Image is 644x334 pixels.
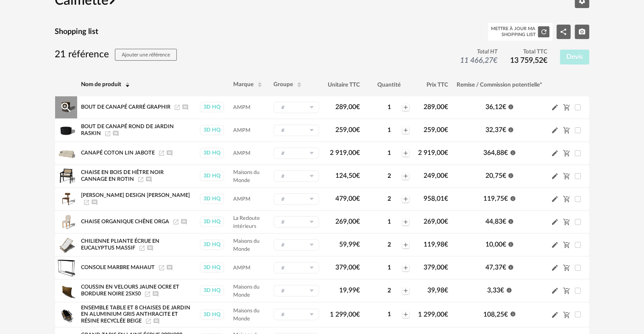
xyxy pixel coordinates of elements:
[81,284,180,296] span: Coussin en velours jaune ocre et bordure noire 25x50
[81,305,191,323] span: Ensemble table et 8 chaises de jardin en aluminium gris anthracite et résine recyclée beige
[551,103,559,111] span: Pencil icon
[60,101,72,114] span: Magnify Plus Outline icon
[491,26,535,38] div: Mettre à jour ma Shopping List
[233,265,251,270] span: AMPM
[81,104,171,109] span: Bout De Canapé Carré Graphir
[460,48,497,56] span: Total HT
[199,285,225,296] a: 3D HQ
[551,311,559,319] span: Pencil icon
[273,147,319,159] div: Sélectionner un groupe
[502,126,506,133] span: €
[199,171,225,181] a: 3D HQ
[273,193,319,205] div: Sélectionner un groupe
[273,81,293,87] span: Groupe
[505,311,508,318] span: €
[273,309,319,320] div: Sélectionner un groupe
[199,102,225,112] a: 3D HQ
[424,172,449,179] span: 249,00
[57,236,75,254] img: Product pack shot
[145,318,152,323] a: Launch icon
[484,149,508,156] span: 364,88
[510,149,516,155] span: Information icon
[424,218,449,225] span: 269,00
[424,264,449,271] span: 379,00
[144,291,151,296] a: Launch icon
[152,291,159,296] span: Ajouter un commentaire
[233,196,251,202] span: AMPM
[57,306,75,323] img: Product pack shot
[377,126,401,134] div: 1
[356,126,360,133] span: €
[485,218,506,225] span: 44,83
[551,264,559,272] span: Pencil icon
[233,170,259,183] span: Maisons du Monde
[377,311,401,318] div: 1
[81,193,190,198] span: [PERSON_NAME] Design [PERSON_NAME]
[508,171,514,178] span: Information icon
[501,287,505,294] span: €
[445,172,449,179] span: €
[233,216,260,229] span: La Redoute intérieurs
[445,104,449,110] span: €
[57,144,75,162] img: Product pack shot
[445,126,449,133] span: €
[81,124,174,136] span: Bout De Canapé Rond De Jardin Raskin
[485,126,506,133] span: 32,37
[356,264,360,271] span: €
[139,245,145,250] span: Launch icon
[551,126,559,134] span: Pencil icon
[83,199,90,205] span: Launch icon
[335,264,360,271] span: 379,00
[356,218,360,225] span: €
[445,264,449,271] span: €
[81,265,155,270] span: Console Marbre Mahaut
[485,104,506,110] span: 36,12
[424,126,449,133] span: 259,00
[578,28,586,35] span: Camera icon
[173,219,179,224] span: Launch icon
[563,218,571,225] span: Cart Minus icon
[81,81,122,87] span: Nom de produit
[563,104,571,110] span: Cart Minus icon
[335,104,360,110] span: 289,00
[174,104,181,109] a: Launch icon
[510,48,547,56] span: Total TTC
[233,105,251,110] span: AMPM
[551,172,559,180] span: Pencil icon
[356,104,360,110] span: €
[484,195,508,202] span: 119,75
[377,149,401,157] div: 1
[557,25,571,39] button: Share Variant icon
[445,287,449,294] span: €
[402,219,409,225] span: Plus icon
[364,73,414,96] th: Quantité
[233,284,259,298] span: Maisons du Monde
[200,285,224,296] div: 3D HQ
[377,287,401,295] div: 2
[510,194,516,201] span: Information icon
[104,131,111,136] a: Launch icon
[502,104,506,110] span: €
[199,262,225,273] a: 3D HQ
[402,196,409,202] span: Plus icon
[158,150,165,155] a: Launch icon
[538,26,549,37] button: Refresh icon
[158,265,165,270] a: Launch icon
[199,125,225,135] a: 3D HQ
[445,311,449,318] span: €
[356,287,360,294] span: €
[377,172,401,180] div: 2
[199,309,225,320] a: 3D HQ
[147,245,153,250] span: Ajouter un commentaire
[57,167,75,185] img: Product pack shot
[377,104,401,111] div: 1
[273,101,319,113] div: Sélectionner un groupe
[485,264,506,271] span: 47,37
[57,213,75,231] img: Product pack shot
[330,149,360,156] span: 2 919,00
[402,150,409,157] span: Plus icon
[551,241,559,249] span: Pencil icon
[323,73,364,96] th: Unitaire TTC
